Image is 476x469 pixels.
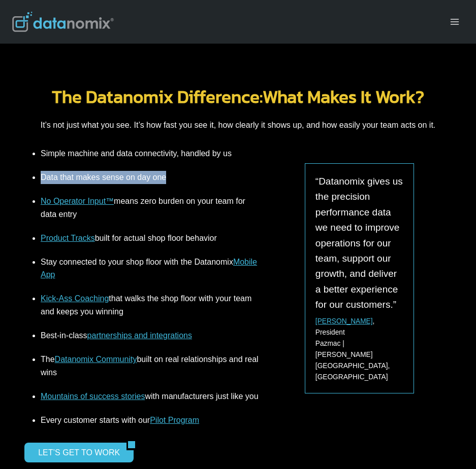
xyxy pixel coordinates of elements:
[41,323,260,347] li: Best-in-class
[41,234,95,242] a: Product Tracks
[41,408,260,426] li: Every customer starts with our
[12,115,464,135] p: It’s not just what you see. It’s how fast you see it, how clearly it shows up, and how easily you...
[41,226,260,250] li: built for actual shop floor behavior
[315,174,403,312] p: “Datanomix gives us the precision performance data we need to improve operations for our team, su...
[41,165,260,189] li: Data that makes sense on day one
[41,147,260,165] li: Simple machine and data connectivity, handled by us
[41,384,260,408] li: with manufacturers just like you
[55,355,137,364] a: Datanomix Community
[12,88,464,106] h2: What Makes It Work?
[315,340,390,381] span: Pazmac | [PERSON_NAME][GEOGRAPHIC_DATA], [GEOGRAPHIC_DATA]
[41,250,260,287] li: Stay connected to your shop floor with the Datanomix
[315,317,375,336] span: , President
[87,331,192,340] a: partnerships and integrations
[315,317,373,325] a: [PERSON_NAME]
[41,392,145,401] a: Mountains of success stories
[445,14,464,29] button: Open menu
[41,294,109,303] a: Kick-Ass Coaching
[41,189,260,226] li: means zero burden on your team for data entry
[41,287,260,324] li: that walks the shop floor with your team and keeps you winning
[52,84,263,110] a: The Datanomix Difference:
[150,416,199,424] a: Pilot Program
[12,12,114,32] img: Datanomix
[41,347,260,384] li: The built on real relationships and real wins
[41,197,114,205] a: No Operator Input™
[24,443,126,462] a: LET’S GET TO WORK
